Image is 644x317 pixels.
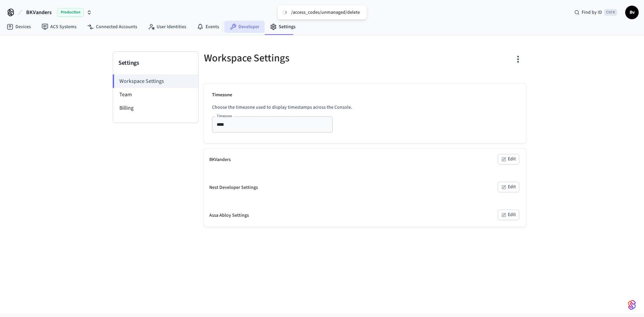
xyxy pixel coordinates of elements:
a: Connected Accounts [82,21,143,33]
p: Choose the timezone used to display timestamps across the Console. [212,104,518,111]
div: Find by IDCtrl K [569,6,623,18]
div: Assa Abloy Settings [209,212,249,219]
button: Bv [625,6,639,19]
a: ACS Systems [36,21,82,33]
h3: Settings [118,58,193,68]
li: Workspace Settings [113,74,198,88]
button: Edit [498,154,519,164]
li: Team [113,88,198,101]
span: Find by ID [582,9,602,16]
a: Developer [224,21,265,33]
a: Events [192,21,224,33]
label: Timezone [217,113,232,118]
span: Bv [626,6,638,18]
a: User Identities [143,21,192,33]
span: Ctrl K [604,9,617,16]
a: Settings [265,21,301,33]
li: Billing [113,101,198,115]
div: BKVanders [209,156,231,163]
span: BKVanders [26,8,52,16]
span: Production [57,8,84,17]
p: Timezone [212,92,518,99]
div: /access_codes/unmanaged/delete [291,9,360,15]
a: Devices [1,21,36,33]
button: Edit [498,182,519,192]
div: Nest Developer Settings [209,184,258,191]
h5: Workspace Settings [204,51,361,65]
img: SeamLogoGradient.69752ec5.svg [628,300,636,310]
button: Edit [498,210,519,220]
